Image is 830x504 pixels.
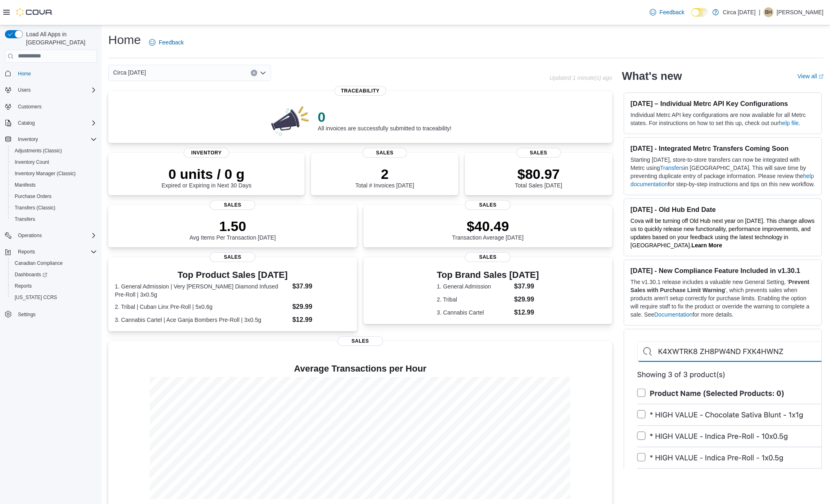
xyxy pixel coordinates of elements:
img: Cova [16,8,53,16]
span: Traceability [334,86,386,96]
button: Reports [2,246,100,258]
dt: 2. Tribal | Cuban Linx Pre-Roll | 5x0.6g [115,303,289,311]
span: Feedback [159,38,184,46]
dd: $37.99 [292,282,350,291]
h2: What's new [622,70,682,83]
h3: [DATE] – Individual Metrc API Key Configurations [631,99,815,108]
a: Inventory Manager (Classic) [11,169,79,178]
span: Users [18,87,31,93]
span: Canadian Compliance [11,258,97,268]
span: Cova will be turning off Old Hub next year on [DATE]. This change allows us to quickly release ne... [631,218,815,249]
span: Reports [15,247,97,257]
span: Inventory Count [11,157,97,167]
span: Operations [18,232,42,239]
a: Settings [15,310,39,319]
button: Open list of options [260,70,266,76]
a: Feedback [146,34,187,51]
button: Customers [2,101,100,112]
a: help documentation [631,173,814,187]
a: Transfers [660,165,684,171]
span: Sales [210,252,255,262]
span: Load All Apps in [GEOGRAPHIC_DATA] [23,30,97,46]
span: Transfers (Classic) [15,205,55,211]
a: Canadian Compliance [11,258,66,268]
span: Sales [337,336,383,346]
p: $80.97 [515,166,562,182]
div: Total Sales [DATE] [515,166,562,189]
p: $40.49 [452,218,524,234]
span: Inventory Count [15,159,49,165]
button: Settings [2,308,100,320]
button: Transfers [8,213,100,225]
span: Inventory Manager (Classic) [11,169,97,178]
div: Avg Items Per Transaction [DATE] [190,218,276,241]
button: Users [2,84,100,96]
span: Inventory Manager (Classic) [15,170,76,177]
button: Catalog [15,118,38,128]
a: Transfers [11,214,38,224]
button: Users [15,85,34,95]
span: Canadian Compliance [15,260,63,266]
div: Transaction Average [DATE] [452,218,524,241]
span: Reports [15,283,32,289]
dd: $29.99 [292,302,350,312]
input: Dark Mode [691,8,708,17]
a: Home [15,69,34,79]
button: Operations [15,231,45,240]
span: Purchase Orders [11,191,97,201]
span: Purchase Orders [15,193,52,200]
p: | [759,7,760,17]
span: Feedback [659,8,684,16]
span: Washington CCRS [11,293,97,302]
span: Manifests [11,180,97,190]
a: [US_STATE] CCRS [11,293,60,302]
span: Adjustments (Classic) [15,147,62,154]
button: [US_STATE] CCRS [8,292,100,303]
span: Adjustments (Classic) [11,146,97,156]
a: Documentation [654,311,692,318]
dt: 1. General Admission [437,282,511,291]
h3: [DATE] - New Compliance Feature Included in v1.30.1 [631,266,815,275]
button: Inventory [15,134,41,144]
span: Sales [363,148,407,158]
img: 0 [269,104,311,136]
span: Customers [18,103,42,110]
button: Adjustments (Classic) [8,145,100,156]
span: Sales [517,148,561,158]
strong: Prevent Sales with Purchase Limit Warning [631,279,809,293]
button: Inventory [2,134,100,145]
a: Dashboards [8,269,100,280]
span: Sales [465,200,510,210]
p: The v1.30.1 release includes a valuable new General Setting, ' ', which prevents sales when produ... [631,278,815,319]
button: Catalog [2,117,100,129]
span: BH [765,7,772,17]
p: 0 units / 0 g [162,166,252,182]
h3: Top Brand Sales [DATE] [437,270,539,280]
span: Catalog [15,118,97,128]
a: Purchase Orders [11,191,55,201]
p: Circa [DATE] [723,7,756,17]
a: Transfers (Classic) [11,203,59,213]
dd: $29.99 [514,295,539,304]
h3: [DATE] - Integrated Metrc Transfers Coming Soon [631,144,815,152]
a: Dashboards [11,270,50,280]
dt: 3. Cannabis Cartel | Ace Ganja Bombers Pre-Roll | 3x0.5g [115,316,289,324]
a: Adjustments (Classic) [11,146,65,156]
span: Inventory [184,148,229,158]
dt: 1. General Admission | Very [PERSON_NAME] Diamond Infused Pre-Roll | 3x0.5g [115,282,289,299]
span: Transfers (Classic) [11,203,97,213]
svg: External link [819,74,823,79]
dt: 3. Cannabis Cartel [437,308,511,317]
span: Transfers [15,216,35,222]
span: Dashboards [11,270,97,280]
span: Users [15,85,97,95]
p: Individual Metrc API key configurations are now available for all Metrc states. For instructions ... [631,111,815,127]
span: Reports [11,281,97,291]
p: [PERSON_NAME] [777,7,823,17]
p: 0 [318,109,451,125]
span: Dashboards [15,271,47,278]
button: Inventory Manager (Classic) [8,168,100,179]
span: Settings [15,309,97,319]
span: [US_STATE] CCRS [15,294,57,301]
span: Transfers [11,214,97,224]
